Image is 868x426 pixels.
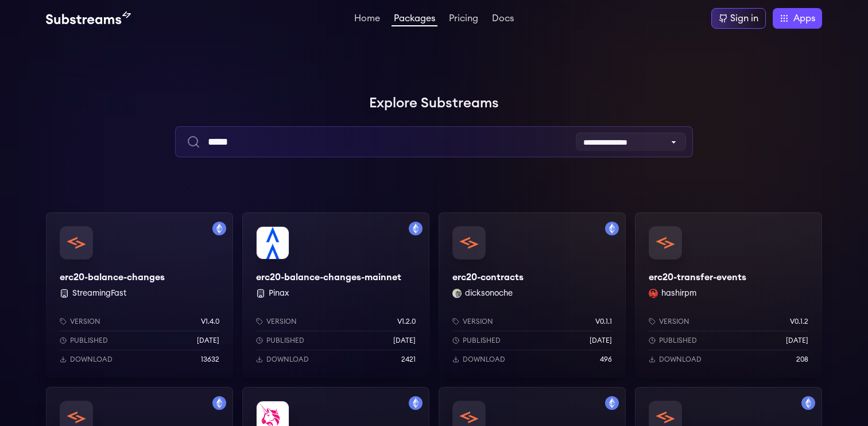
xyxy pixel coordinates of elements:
button: hashirpm [661,288,696,299]
p: Version [463,317,493,326]
p: Version [70,317,100,326]
a: Filter by mainnet networkerc20-contractserc20-contractsdicksonoche dicksonocheVersionv0.1.1Publis... [439,212,626,378]
img: Filter by mainnet network [605,222,619,235]
p: Published [659,336,697,345]
p: Download [70,355,113,364]
p: Published [463,336,501,345]
p: Download [463,355,505,364]
p: v1.4.0 [201,317,219,326]
a: Filter by mainnet networkerc20-balance-changeserc20-balance-changes StreamingFastVersionv1.4.0Pub... [46,212,233,378]
button: StreamingFast [72,288,126,299]
h1: Explore Substreams [46,92,822,115]
button: dicksonoche [465,288,513,299]
p: v1.2.0 [397,317,416,326]
a: Packages [392,14,437,26]
img: Filter by mainnet network [801,396,815,410]
p: Published [266,336,304,345]
p: [DATE] [590,336,612,345]
span: Apps [793,11,815,25]
img: Filter by mainnet network [212,396,226,410]
a: Sign in [711,8,766,29]
img: Filter by mainnet network [409,396,423,410]
p: [DATE] [197,336,219,345]
a: erc20-transfer-eventserc20-transfer-eventshashirpm hashirpmVersionv0.1.2Published[DATE]Download208 [635,212,822,378]
a: Filter by mainnet networkerc20-balance-changes-mainneterc20-balance-changes-mainnet PinaxVersionv... [242,212,429,378]
p: Published [70,336,108,345]
img: Filter by mainnet network [409,222,423,235]
p: [DATE] [393,336,416,345]
p: Version [266,317,297,326]
img: Filter by mainnet network [212,222,226,235]
p: Download [266,355,309,364]
p: [DATE] [786,336,808,345]
a: Docs [490,14,516,25]
p: 208 [796,355,808,364]
p: 2421 [401,355,416,364]
div: Sign in [730,11,758,25]
p: Version [659,317,689,326]
a: Pricing [447,14,480,25]
p: v0.1.2 [790,317,808,326]
p: 13632 [201,355,219,364]
a: Home [352,14,382,25]
p: Download [659,355,702,364]
button: Pinax [269,288,289,299]
p: 496 [600,355,612,364]
img: Substream's logo [46,11,131,25]
p: v0.1.1 [595,317,612,326]
img: Filter by mainnet network [605,396,619,410]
